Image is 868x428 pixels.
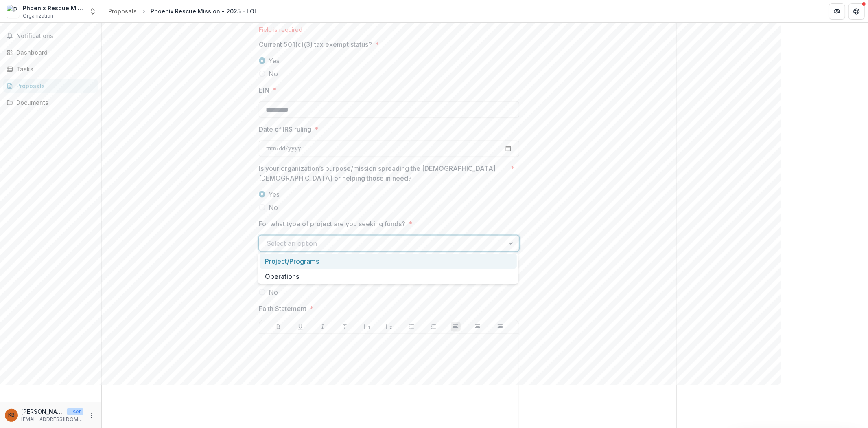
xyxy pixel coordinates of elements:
span: No [269,287,278,297]
button: Align Left [451,322,461,332]
p: User [67,408,83,415]
a: Proposals [3,79,98,93]
p: Faith Statement [259,304,306,313]
button: Notifications [3,29,98,42]
span: Yes [269,190,280,199]
button: Bullet List [407,322,416,332]
button: Get Help [848,3,865,20]
button: Underline [295,322,305,332]
div: Field is required [259,26,519,33]
p: For what type of project are you seeking funds? [259,219,405,229]
span: Organization [23,12,53,20]
a: Documents [3,96,98,109]
div: Proposals [16,82,92,90]
button: Align Center [473,322,483,332]
button: More [87,410,96,420]
button: Ordered List [429,322,438,332]
nav: breadcrumb [105,5,259,17]
p: Current 501(c)(3) tax exempt status? [259,40,372,49]
span: No [269,203,278,212]
span: Notifications [16,33,95,40]
p: EIN [259,85,269,95]
div: Dashboard [16,48,92,57]
div: Proposals [108,7,137,15]
p: [EMAIL_ADDRESS][DOMAIN_NAME] [21,416,83,423]
button: Partners [829,3,845,20]
p: Is your organization’s purpose/mission spreading the [DEMOGRAPHIC_DATA] [DEMOGRAPHIC_DATA] or hel... [259,163,507,183]
div: Select options list [258,254,518,284]
button: Align Right [495,322,505,332]
p: Date of IRS ruling [259,124,311,134]
button: Open entity switcher [87,3,98,20]
button: Heading 1 [362,322,372,332]
div: Phoenix Rescue Mission - 2025 - LOI [151,7,256,15]
div: Project/Programs [260,254,517,269]
a: Tasks [3,62,98,76]
div: Operations [260,269,517,284]
div: Tasks [16,65,92,73]
div: Documents [16,98,92,107]
button: Heading 2 [384,322,394,332]
div: Ken Brissa [8,413,15,418]
span: Yes [269,56,280,66]
button: Bold [273,322,283,332]
div: Phoenix Rescue Mission [23,4,84,12]
button: Strike [340,322,350,332]
a: Proposals [105,5,140,17]
img: Phoenix Rescue Mission [7,5,20,18]
a: Dashboard [3,46,98,59]
p: [PERSON_NAME] [21,407,63,416]
button: Italicize [318,322,328,332]
span: No [269,69,278,79]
